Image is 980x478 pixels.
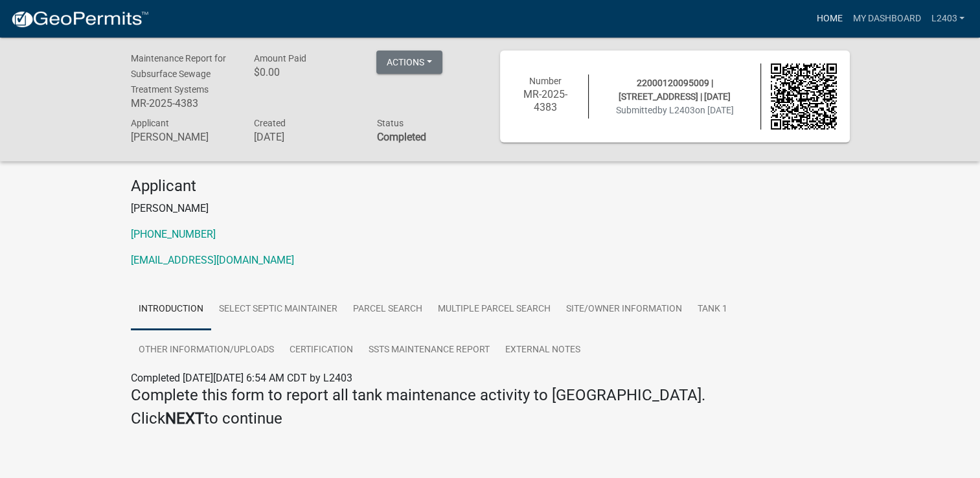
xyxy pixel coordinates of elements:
a: [PHONE_NUMBER] [131,228,216,240]
span: Maintenance Report for Subsurface Sewage Treatment Systems [131,53,226,95]
a: Introduction [131,289,211,330]
span: Amount Paid [253,53,306,63]
a: External Notes [497,330,588,371]
p: [PERSON_NAME] [131,201,850,216]
a: Parcel search [345,289,430,330]
span: Created [253,118,285,128]
a: Site/Owner Information [558,289,690,330]
a: Select Septic Maintainer [211,289,345,330]
a: Multiple Parcel Search [430,289,558,330]
span: 22000120095009 | [STREET_ADDRESS] | [DATE] [619,78,731,102]
a: Other Information/Uploads [131,330,282,371]
span: Completed [DATE][DATE] 6:54 AM CDT by L2403 [131,372,352,384]
h6: [DATE] [253,131,357,143]
span: by L2403 [657,105,695,115]
strong: NEXT [165,409,204,427]
span: Status [376,118,403,128]
a: Tank 1 [690,289,735,330]
a: Home [811,6,847,31]
h6: MR-2025-4383 [131,97,234,109]
button: Actions [376,51,442,74]
h4: Applicant [131,177,850,196]
a: Certification [282,330,361,371]
h4: Complete this form to report all tank maintenance activity to [GEOGRAPHIC_DATA]. [131,386,850,405]
a: L2403 [926,6,970,31]
a: SSTS Maintenance Report [361,330,497,371]
strong: Completed [376,131,426,143]
span: Applicant [131,118,169,128]
a: My Dashboard [847,6,926,31]
h4: Click to continue [131,409,850,428]
h6: MR-2025-4383 [513,88,579,113]
h6: [PERSON_NAME] [131,131,234,143]
h6: $0.00 [253,66,357,78]
img: QR code [771,63,837,130]
a: [EMAIL_ADDRESS][DOMAIN_NAME] [131,254,294,266]
span: Number [529,76,562,86]
span: Submitted on [DATE] [616,105,734,115]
